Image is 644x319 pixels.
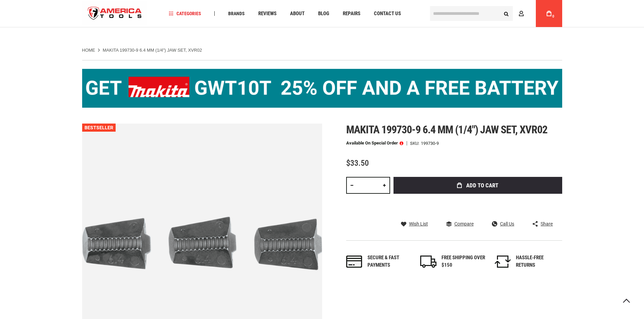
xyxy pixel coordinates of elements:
p: Available on Special Order [346,141,403,145]
a: Home [82,47,95,53]
button: Search [500,7,513,20]
a: Wish List [401,221,428,227]
img: returns [495,256,511,268]
button: Add to Cart [393,177,562,194]
a: Reviews [255,9,280,18]
a: store logo [82,1,148,26]
a: Call Us [492,221,514,227]
iframe: Secure express checkout frame [392,196,564,215]
span: $33.50 [346,158,369,168]
a: Repairs [340,9,363,18]
strong: MAKITA 199730-9 6.4 MM (1/4") JAW SET, XVR02 [103,48,202,53]
span: Compare [454,221,474,226]
span: About [290,11,305,16]
span: Wish List [409,221,428,226]
span: Brands [228,11,245,16]
a: Brands [225,9,248,18]
span: Share [541,221,553,226]
span: 0 [552,15,554,18]
div: HASSLE-FREE RETURNS [516,254,560,269]
span: Repairs [343,11,360,16]
img: BOGO: Buy the Makita® XGT IMpact Wrench (GWT10T), get the BL4040 4ah Battery FREE! [82,69,562,108]
span: Makita 199730-9 6.4 mm (1/4") jaw set, xvr02 [346,123,548,136]
span: Add to Cart [466,183,498,188]
a: Contact Us [371,9,404,18]
span: Contact Us [374,11,401,16]
span: Call Us [500,221,514,226]
div: FREE SHIPPING OVER $150 [442,254,485,269]
img: shipping [420,256,436,268]
a: Compare [446,221,474,227]
span: Blog [318,11,329,16]
a: Categories [166,9,204,18]
a: Blog [315,9,332,18]
img: payments [346,256,362,268]
span: Reviews [258,11,277,16]
div: Secure & fast payments [367,254,411,269]
div: 199730-9 [421,141,439,145]
span: Categories [169,11,201,16]
strong: SKU [410,141,421,145]
a: About [287,9,308,18]
img: America Tools [82,1,148,26]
